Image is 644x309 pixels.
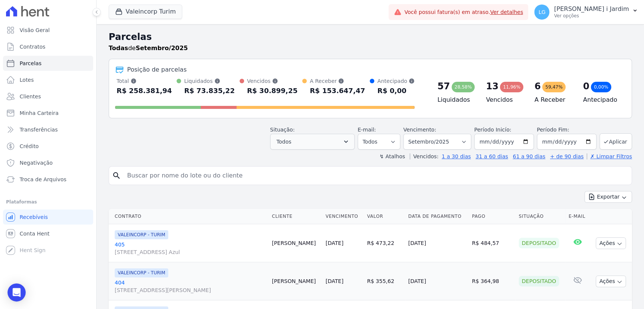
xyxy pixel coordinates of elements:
a: Parcelas [3,56,93,71]
a: Crédito [3,139,93,154]
button: Aplicar [599,133,632,150]
button: Todos [270,134,355,150]
button: Exportar [584,191,632,203]
div: Antecipado [377,77,415,85]
div: 59,47% [542,82,566,92]
div: R$ 73.835,22 [184,85,235,97]
td: R$ 473,22 [364,224,405,262]
div: Vencidos [247,77,298,85]
a: 61 a 90 dias [513,153,545,159]
span: Lotes [20,76,34,84]
button: Valeincorp Turim [109,5,182,19]
div: Liquidados [184,77,235,85]
div: R$ 30.899,25 [247,85,298,97]
label: Situação: [270,127,295,133]
a: 31 a 60 dias [475,153,508,159]
h4: Liquidados [437,95,474,104]
p: de [109,44,188,53]
span: Crédito [20,142,39,150]
span: Clientes [20,93,41,100]
label: E-mail: [358,127,376,133]
th: Pago [469,209,516,224]
span: Todos [277,137,291,146]
div: 6 [535,80,541,92]
p: Ver opções [554,13,629,19]
a: ✗ Limpar Filtros [587,153,632,159]
input: Buscar por nome do lote ou do cliente [123,168,629,183]
strong: Todas [109,44,128,52]
span: Contratos [20,43,45,50]
h4: A Receber [535,95,571,104]
td: R$ 484,57 [469,224,516,262]
div: 28,58% [452,82,475,92]
strong: Setembro/2025 [136,44,188,52]
a: Visão Geral [3,23,93,38]
button: Ações [596,237,626,249]
th: Valor [364,209,405,224]
button: LG [PERSON_NAME] i Jardim Ver opções [528,2,644,23]
label: Vencimento: [403,127,436,133]
span: VALEINCORP - TURIM [115,230,168,239]
label: ↯ Atalhos [379,153,405,159]
span: VALEINCORP - TURIM [115,268,168,277]
div: Open Intercom Messenger [8,283,26,301]
th: E-mail [566,209,590,224]
h2: Parcelas [109,30,632,44]
th: Situação [516,209,566,224]
div: 57 [437,80,450,92]
a: Contratos [3,39,93,54]
div: R$ 153.647,47 [310,85,365,97]
div: R$ 258.381,94 [117,85,172,97]
label: Período Inicío: [474,127,511,133]
span: LG [538,9,546,15]
span: Transferências [20,126,58,133]
a: Negativação [3,155,93,170]
h4: Vencidos [486,95,523,104]
div: A Receber [310,77,365,85]
p: [PERSON_NAME] i Jardim [554,5,629,13]
a: 405[STREET_ADDRESS] Azul [115,241,266,256]
div: Total [117,77,172,85]
span: [STREET_ADDRESS][PERSON_NAME] [115,286,266,294]
a: Ver detalhes [490,9,523,15]
div: 13 [486,80,498,92]
a: Troca de Arquivos [3,172,93,187]
th: Vencimento [323,209,364,224]
div: Plataformas [6,197,90,207]
div: Depositado [519,276,559,286]
a: Clientes [3,89,93,104]
button: Ações [596,275,626,287]
span: [STREET_ADDRESS] Azul [115,248,266,256]
a: Minha Carteira [3,106,93,121]
h4: Antecipado [583,95,619,104]
a: [DATE] [326,278,343,284]
div: Depositado [519,238,559,248]
label: Vencidos: [410,153,438,159]
label: Período Fim: [537,126,596,134]
span: Você possui fatura(s) em atraso. [404,8,523,16]
a: 404[STREET_ADDRESS][PERSON_NAME] [115,279,266,294]
td: [DATE] [405,262,469,300]
div: 11,96% [500,82,523,92]
i: search [112,171,121,180]
td: R$ 364,98 [469,262,516,300]
div: Posição de parcelas [127,65,187,74]
div: 0 [583,80,589,92]
span: Minha Carteira [20,109,58,117]
span: Troca de Arquivos [20,176,66,183]
a: 1 a 30 dias [442,153,471,159]
td: [DATE] [405,224,469,262]
span: Parcelas [20,60,41,67]
td: R$ 355,62 [364,262,405,300]
span: Visão Geral [20,26,50,34]
a: + de 90 dias [550,153,584,159]
span: Negativação [20,159,53,167]
th: Contrato [109,209,269,224]
a: Conta Hent [3,226,93,241]
a: Recebíveis [3,210,93,225]
th: Cliente [269,209,323,224]
a: Transferências [3,122,93,137]
span: Recebíveis [20,213,48,221]
div: R$ 0,00 [377,85,415,97]
a: Lotes [3,72,93,87]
